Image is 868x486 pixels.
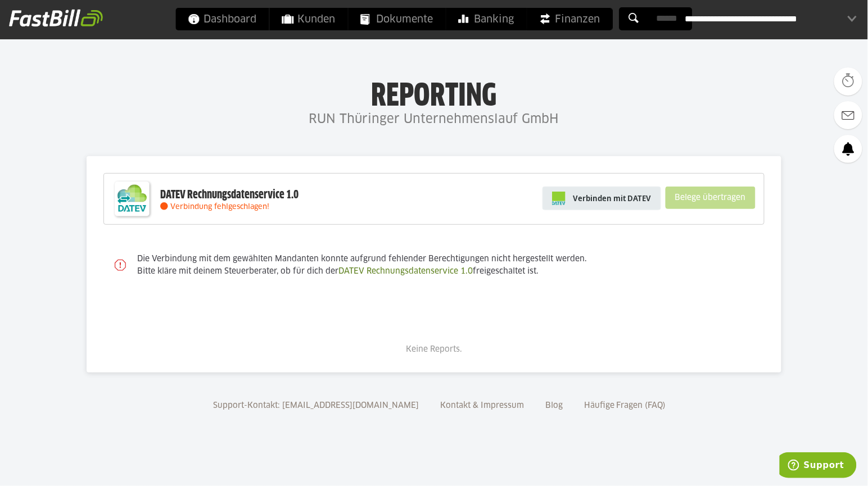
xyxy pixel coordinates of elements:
img: DATEV-Datenservice Logo [110,176,155,221]
iframe: Öffnet ein Widget, in dem Sie weitere Informationen finden [780,452,857,480]
span: Verbindung fehlgeschlagen! [170,203,269,211]
span: Banking [459,8,514,30]
sl-button: Belege übertragen [666,187,756,209]
span: Dashboard [188,8,257,30]
span: Keine Reports. [406,346,462,353]
span: Finanzen [540,8,600,30]
a: Support-Kontakt: [EMAIL_ADDRESS][DOMAIN_NAME] [209,402,423,410]
a: Verbinden mit DATEV [542,187,661,210]
a: Blog [541,402,567,410]
span: Dokumente [361,8,433,30]
img: pi-datev-logo-farbig-24.svg [552,192,566,205]
a: Dokumente [349,8,446,30]
a: Kontakt & Impressum [436,402,528,410]
span: Verbinden mit DATEV [573,193,652,204]
div: DATEV Rechnungsdatenservice 1.0 [160,188,299,202]
a: Kunden [270,8,348,30]
a: Banking [446,8,527,30]
a: Häufige Fragen (FAQ) [580,402,670,410]
a: Dashboard [176,8,269,30]
a: DATEV Rechnungsdatenservice 1.0 [338,267,473,275]
span: Kunden [282,8,336,30]
a: Finanzen [527,8,613,30]
h1: Reporting [112,79,756,108]
img: fastbill_logo_white.png [9,9,103,27]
